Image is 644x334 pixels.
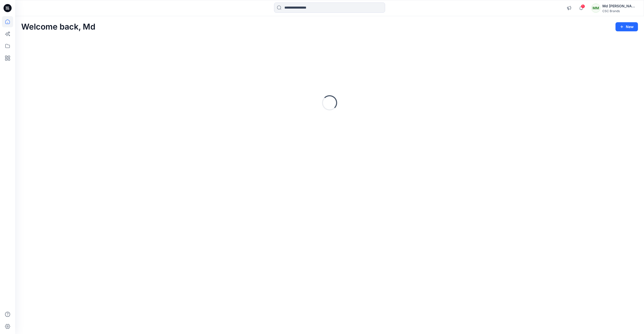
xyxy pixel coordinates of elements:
button: New [615,22,638,31]
div: Md [PERSON_NAME] [602,3,638,9]
div: MM [591,4,600,13]
h2: Welcome back, Md [21,22,95,32]
div: CSC Brands [602,9,638,13]
span: 1 [581,4,585,8]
